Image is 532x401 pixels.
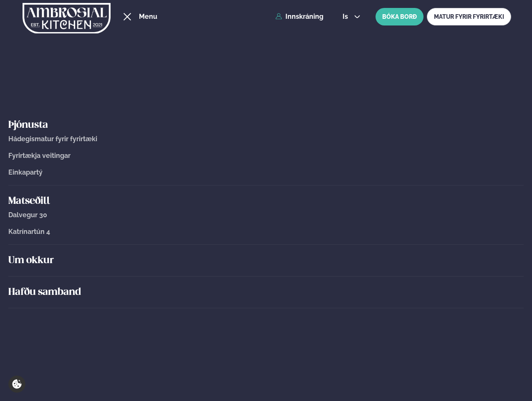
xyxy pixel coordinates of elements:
a: Um okkur [8,254,524,267]
a: Cookie settings [8,376,25,393]
button: is [336,13,367,20]
a: Matseðill [8,195,524,208]
a: Innskráning [275,13,323,20]
span: Katrínartún 4 [8,228,50,236]
a: MATUR FYRIR FYRIRTÆKI [427,8,511,25]
button: hamburger [122,12,132,22]
img: logo [23,1,111,36]
a: Dalvegur 30 [8,211,524,219]
span: Hádegismatur fyrir fyrirtæki [8,135,97,143]
span: Dalvegur 30 [8,211,47,219]
span: is [343,13,350,20]
button: BÓKA BORÐ [376,8,424,25]
a: Hádegismatur fyrir fyrirtæki [8,135,524,143]
a: Fyrirtækja veitingar [8,152,524,160]
a: Katrínartún 4 [8,228,524,236]
a: Þjónusta [8,119,524,132]
a: Hafðu samband [8,286,524,299]
a: Einkapartý [8,169,524,176]
span: Fyrirtækja veitingar [8,152,71,160]
span: Einkapartý [8,168,43,176]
